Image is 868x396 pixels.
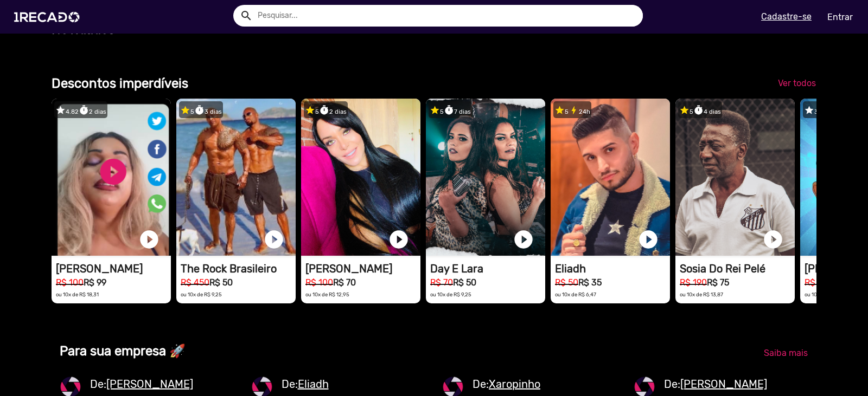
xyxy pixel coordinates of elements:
[778,78,816,88] span: Ver todos
[489,378,540,391] u: Xaropinho
[84,277,106,288] b: R$ 99
[637,229,659,250] a: play_circle_filled
[805,277,827,288] small: R$ 70
[453,277,476,288] b: R$ 50
[52,99,171,256] video: 1RECADO vídeos dedicados para fãs e empresas
[298,378,329,391] u: Eliadh
[680,262,795,275] h1: Sosia Do Rei Pelé
[56,291,99,297] small: ou 10x de R$ 18,31
[555,277,578,288] small: R$ 50
[305,277,333,288] small: R$ 100
[820,8,860,27] a: Entrar
[209,277,233,288] b: R$ 50
[664,376,767,392] mat-card-title: De:
[263,229,285,250] a: play_circle_filled
[240,9,253,22] mat-icon: Example home icon
[680,277,707,288] small: R$ 190
[555,291,596,297] small: ou 10x de R$ 6,47
[138,229,160,250] a: play_circle_filled
[250,5,643,27] input: Pesquisar...
[181,277,209,288] small: R$ 450
[305,262,420,275] h1: [PERSON_NAME]
[707,277,729,288] b: R$ 75
[236,5,255,24] button: Example home icon
[181,262,296,275] h1: The Rock Brasileiro
[430,262,545,275] h1: Day E Lara
[60,343,186,359] b: Para sua empresa 🚀
[176,99,296,256] video: 1RECADO vídeos dedicados para fãs e empresas
[106,378,193,391] u: [PERSON_NAME]
[430,291,471,297] small: ou 10x de R$ 9,25
[762,229,784,250] a: play_circle_filled
[761,11,812,22] u: Cadastre-se
[555,262,670,275] h1: Eliadh
[90,376,193,392] mat-card-title: De:
[551,99,670,256] video: 1RECADO vídeos dedicados para fãs e empresas
[805,291,846,297] small: ou 10x de R$ 9,25
[578,277,602,288] b: R$ 35
[680,378,767,391] u: [PERSON_NAME]
[388,229,410,250] a: play_circle_filled
[333,277,356,288] b: R$ 70
[426,99,545,256] video: 1RECADO vídeos dedicados para fãs e empresas
[52,76,188,91] b: Descontos imperdíveis
[181,291,222,297] small: ou 10x de R$ 9,25
[56,262,171,275] h1: [PERSON_NAME]
[764,348,808,358] span: Saiba mais
[430,277,453,288] small: R$ 70
[301,99,420,256] video: 1RECADO vídeos dedicados para fãs e empresas
[513,229,534,250] a: play_circle_filled
[305,291,349,297] small: ou 10x de R$ 12,95
[675,99,795,256] video: 1RECADO vídeos dedicados para fãs e empresas
[282,376,356,392] mat-card-title: De:
[56,277,84,288] small: R$ 100
[473,376,540,392] mat-card-title: De:
[680,291,723,297] small: ou 10x de R$ 13,87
